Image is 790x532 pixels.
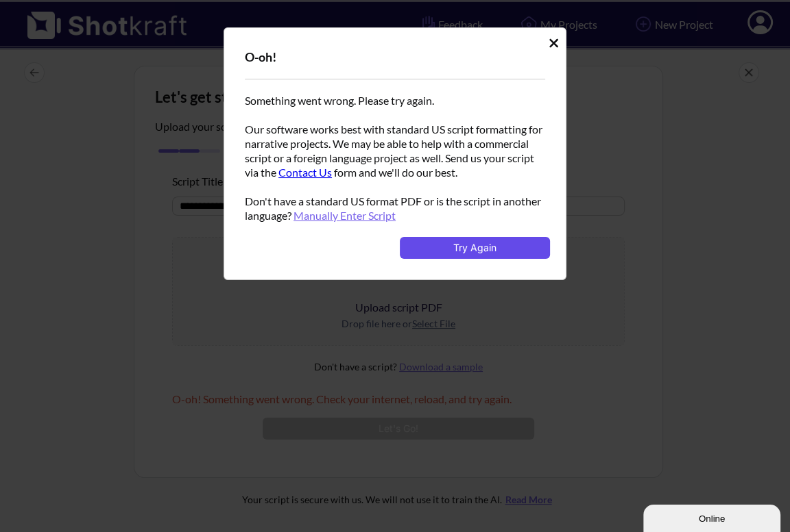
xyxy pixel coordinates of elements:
[245,49,545,79] div: O-oh!
[643,502,783,532] iframe: chat widget
[294,209,396,222] a: Manually Enter Script
[224,27,566,280] div: Upload Script
[245,122,545,223] div: Our software works best with standard US script formatting for narrative projects. We may be able...
[278,166,332,179] a: Contact Us
[400,237,550,259] button: Try Again
[245,93,545,122] div: Something went wrong. Please try again.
